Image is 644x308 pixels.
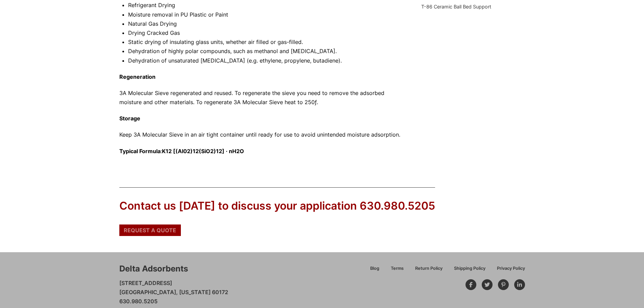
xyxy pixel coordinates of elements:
span: Privacy Policy [497,266,525,271]
span: Request a Quote [124,228,176,233]
a: Blog [364,265,385,277]
p: : [119,147,401,156]
strong: K12 [(Al02)12(SiO2)12] · nH2O [162,148,244,155]
a: Shipping Policy [448,265,491,277]
li: Drying Cracked Gas [128,28,401,38]
strong: Storage [119,115,140,122]
p: Keep 3A Molecular Sieve in an air tight container until ready for use to avoid unintended moistur... [119,130,401,139]
li: Static drying of insulating glass units, whether air filled or gas-filled. [128,38,401,47]
li: Refrigerant Drying [128,1,401,10]
span: Return Policy [415,266,443,271]
a: Request a Quote [119,224,181,236]
a: Terms [385,265,409,277]
li: Dehydration of unsaturated [MEDICAL_DATA] (e.g. ethylene, propylene, butadiene). [128,56,401,65]
p: 3A Molecular Sieve regenerated and reused. To regenerate the sieve you need to remove the adsorbe... [119,89,401,107]
li: Dehydration of highly polar compounds, such as methanol and [MEDICAL_DATA]. [128,47,401,56]
a: Return Policy [409,265,448,277]
li: Moisture removal in PU Plastic or Paint [128,10,401,19]
span: Blog [370,266,379,271]
strong: Typical Formula [119,148,161,155]
div: Delta Adsorbents [119,263,188,275]
li: Natural Gas Drying [128,19,401,28]
span: Terms [391,266,404,271]
div: Contact us [DATE] to discuss your application 630.980.5205 [119,198,435,214]
span: Shipping Policy [454,266,485,271]
a: Privacy Policy [491,265,525,277]
strong: Regeneration [119,73,156,80]
a: T-86 Ceramic Ball Bed Support [421,4,491,9]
